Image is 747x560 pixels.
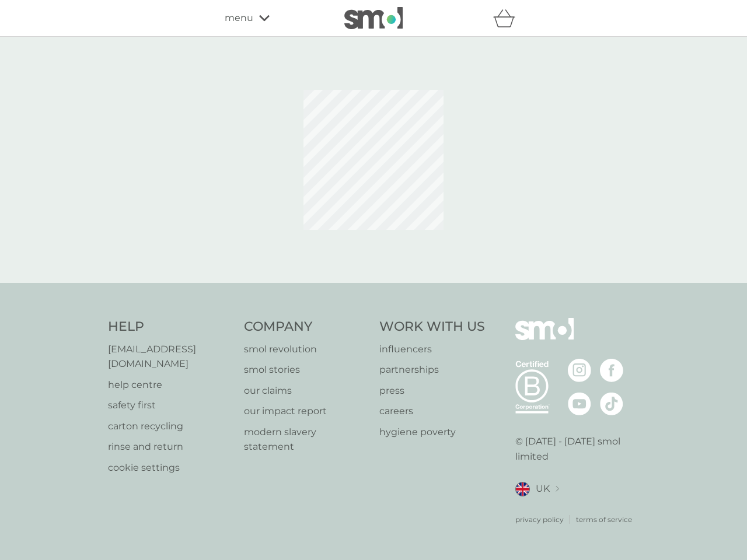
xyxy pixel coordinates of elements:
img: smol [515,318,574,358]
a: cookie settings [108,460,232,475]
p: © [DATE] - [DATE] smol limited [515,434,640,464]
h4: Help [108,318,232,336]
span: UK [536,481,550,496]
a: careers [379,404,485,419]
a: privacy policy [515,514,564,525]
img: select a new location [556,486,559,492]
a: terms of service [576,514,632,525]
a: smol stories [244,362,368,377]
a: press [379,383,485,398]
img: visit the smol Tiktok page [600,392,623,415]
a: influencers [379,342,485,357]
a: smol revolution [244,342,368,357]
a: [EMAIL_ADDRESS][DOMAIN_NAME] [108,342,232,372]
h4: Work With Us [379,318,485,336]
a: our claims [244,383,368,398]
img: smol [344,7,403,29]
a: partnerships [379,362,485,377]
a: modern slavery statement [244,425,368,454]
img: visit the smol Instagram page [568,359,591,382]
div: basket [493,6,522,30]
img: visit the smol Youtube page [568,392,591,415]
span: menu [225,10,253,26]
img: UK flag [515,482,530,496]
a: our impact report [244,404,368,419]
a: help centre [108,377,232,393]
a: rinse and return [108,439,232,454]
h4: Company [244,318,368,336]
a: hygiene poverty [379,425,485,440]
a: safety first [108,398,232,413]
a: carton recycling [108,419,232,434]
img: visit the smol Facebook page [600,359,623,382]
